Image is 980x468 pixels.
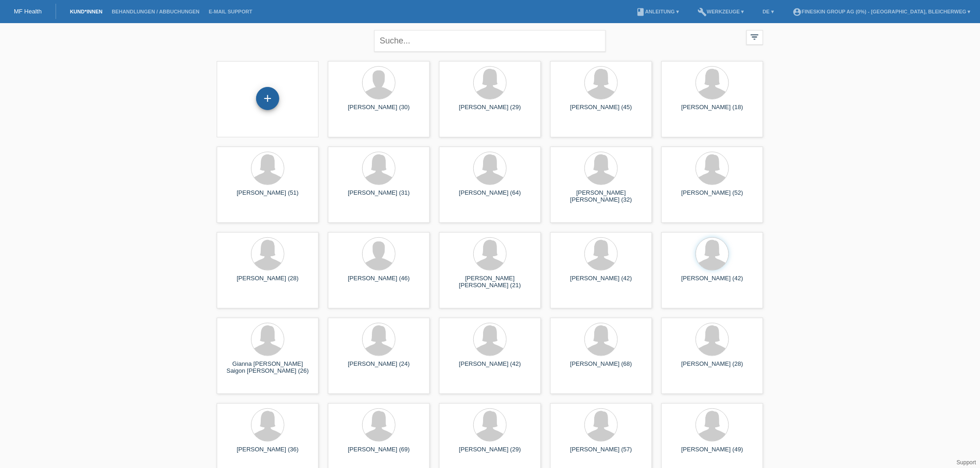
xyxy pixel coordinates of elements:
[636,7,645,17] i: book
[558,104,645,118] div: [PERSON_NAME] (45)
[957,459,976,466] a: Support
[335,189,422,204] div: [PERSON_NAME] (31)
[224,360,311,375] div: Gianna [PERSON_NAME] Saigon [PERSON_NAME] (26)
[792,7,802,17] i: account_circle
[558,360,645,375] div: [PERSON_NAME] (68)
[788,9,975,14] a: account_circleFineSkin Group AG (0%) - [GEOGRAPHIC_DATA], Bleicherweg ▾
[204,9,257,14] a: E-Mail Support
[669,360,756,375] div: [PERSON_NAME] (28)
[446,275,534,289] div: [PERSON_NAME] [PERSON_NAME] (21)
[446,189,534,204] div: [PERSON_NAME] (64)
[669,446,756,461] div: [PERSON_NAME] (49)
[558,189,645,204] div: [PERSON_NAME] [PERSON_NAME] (32)
[693,9,749,14] a: buildWerkzeuge ▾
[14,8,42,15] a: MF Health
[374,30,606,52] input: Suche...
[446,104,534,118] div: [PERSON_NAME] (29)
[335,104,422,118] div: [PERSON_NAME] (30)
[335,360,422,375] div: [PERSON_NAME] (24)
[224,446,311,461] div: [PERSON_NAME] (36)
[107,9,204,14] a: Behandlungen / Abbuchungen
[335,275,422,289] div: [PERSON_NAME] (46)
[758,9,779,14] a: DE ▾
[335,446,422,461] div: [PERSON_NAME] (69)
[446,446,534,461] div: [PERSON_NAME] (29)
[558,275,645,289] div: [PERSON_NAME] (42)
[669,275,756,289] div: [PERSON_NAME] (42)
[224,275,311,289] div: [PERSON_NAME] (28)
[669,104,756,118] div: [PERSON_NAME] (18)
[631,9,684,14] a: bookAnleitung ▾
[750,32,760,42] i: filter_list
[257,91,279,106] div: Kund*in hinzufügen
[558,446,645,461] div: [PERSON_NAME] (57)
[697,7,707,17] i: build
[446,360,534,375] div: [PERSON_NAME] (42)
[669,189,756,204] div: [PERSON_NAME] (52)
[65,9,107,14] a: Kund*innen
[224,189,311,204] div: [PERSON_NAME] (51)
